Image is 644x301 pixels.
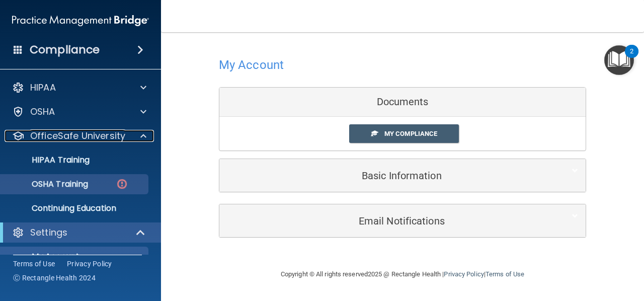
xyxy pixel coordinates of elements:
h4: My Account [219,58,284,71]
span: Ⓒ Rectangle Health 2024 [13,273,96,283]
img: PMB logo [12,11,149,31]
a: Email Notifications [227,209,578,232]
a: Terms of Use [13,259,55,269]
button: Open Resource Center, 2 new notifications [604,45,634,75]
p: OfficeSafe University [30,130,125,142]
p: My Account [7,252,144,262]
iframe: Drift Widget Chat Controller [594,232,632,270]
a: Settings [12,227,146,239]
a: HIPAA [12,82,146,94]
h5: Basic Information [227,170,547,181]
a: Basic Information [227,164,578,187]
h4: Compliance [30,43,100,57]
p: HIPAA [30,82,56,94]
p: HIPAA Training [7,155,90,165]
img: danger-circle.6113f641.png [116,178,128,190]
div: Documents [219,88,586,117]
a: Privacy Policy [67,259,112,269]
span: My Compliance [384,130,437,137]
p: Settings [30,227,67,239]
h5: Email Notifications [227,215,547,227]
a: OSHA [12,106,146,118]
p: Continuing Education [7,203,144,213]
div: 2 [630,51,633,64]
a: Privacy Policy [444,270,484,278]
a: Terms of Use [486,270,524,278]
p: OSHA Training [7,179,88,189]
a: OfficeSafe University [12,130,146,142]
p: OSHA [30,106,55,118]
div: Copyright © All rights reserved 2025 @ Rectangle Health | | [219,258,586,290]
